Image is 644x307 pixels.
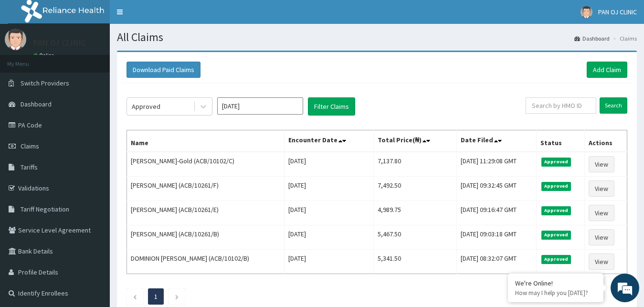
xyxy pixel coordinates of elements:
a: View [589,229,614,245]
td: 5,467.50 [374,225,456,250]
input: Search by HMO ID [526,97,596,114]
span: PAN OJ CLINIC [598,8,637,16]
span: Tariff Negotiation [21,205,69,213]
div: Approved [132,102,160,111]
a: View [589,156,614,172]
td: 5,341.50 [374,250,456,274]
a: View [589,254,614,270]
p: How may I help you today? [515,289,596,297]
input: Select Month and Year [217,97,303,115]
th: Encounter Date [285,130,374,152]
th: Actions [585,130,627,152]
span: Tariffs [21,163,38,171]
span: Switch Providers [21,79,69,87]
input: Search [600,97,627,114]
td: 7,492.50 [374,177,456,201]
span: Claims [21,142,39,150]
th: Name [127,130,285,152]
span: Approved [541,158,571,166]
td: [DATE] 09:16:47 GMT [456,201,536,225]
td: 4,989.75 [374,201,456,225]
li: Claims [611,34,637,42]
th: Total Price(₦) [374,130,456,152]
p: PAN OJ CLINIC [33,39,86,47]
span: Approved [541,255,571,264]
td: [PERSON_NAME] (ACB/10261/F) [127,177,285,201]
td: [DATE] [285,225,374,250]
td: [DATE] 09:03:18 GMT [456,225,536,250]
td: [DATE] 09:32:45 GMT [456,177,536,201]
td: [DATE] [285,201,374,225]
a: Page 1 is your current page [154,292,158,301]
td: [DATE] 11:29:08 GMT [456,152,536,177]
td: [PERSON_NAME] (ACB/10261/E) [127,201,285,225]
img: User Image [581,6,592,18]
td: [PERSON_NAME] (ACB/10261/B) [127,225,285,250]
button: Download Paid Claims [127,62,201,78]
a: Add Claim [587,62,627,78]
a: View [589,205,614,221]
th: Status [536,130,585,152]
td: [PERSON_NAME]-Gold (ACB/10102/C) [127,152,285,177]
a: Online [33,52,56,59]
a: Previous page [133,292,137,301]
a: Next page [175,292,179,301]
td: DOMINION [PERSON_NAME] (ACB/10102/B) [127,250,285,274]
td: [DATE] [285,177,374,201]
a: Dashboard [574,34,610,42]
span: Approved [541,206,571,215]
td: [DATE] [285,152,374,177]
span: Approved [541,231,571,239]
div: We're Online! [515,279,596,287]
button: Filter Claims [308,97,355,116]
td: [DATE] 08:32:07 GMT [456,250,536,274]
td: 7,137.80 [374,152,456,177]
span: Approved [541,182,571,191]
h1: All Claims [117,31,637,43]
a: View [589,180,614,197]
img: User Image [5,29,26,50]
td: [DATE] [285,250,374,274]
span: Dashboard [21,100,52,108]
th: Date Filed [456,130,536,152]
